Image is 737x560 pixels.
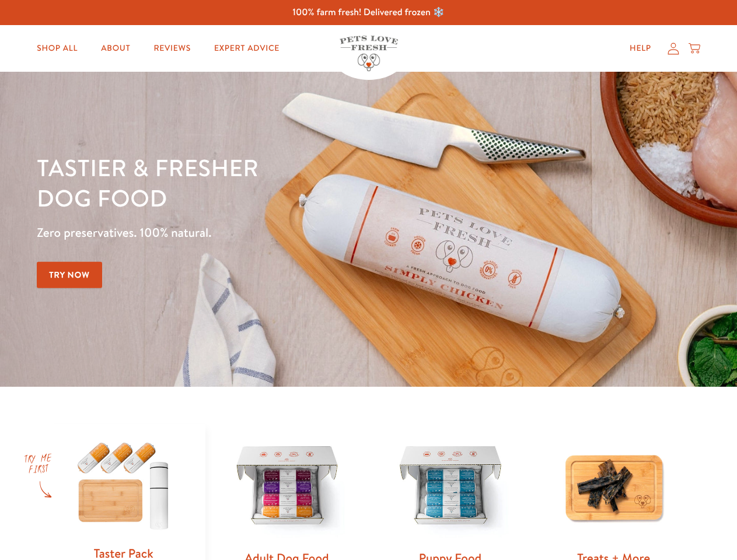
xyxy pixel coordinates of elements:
h1: Tastier & fresher dog food [37,152,479,213]
img: Pets Love Fresh [340,36,398,71]
a: Reviews [144,37,200,60]
p: Zero preservatives. 100% natural. [37,222,479,243]
a: About [92,37,139,60]
a: Shop All [27,37,87,60]
a: Help [620,37,661,60]
a: Try Now [37,262,102,288]
a: Expert Advice [205,37,289,60]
